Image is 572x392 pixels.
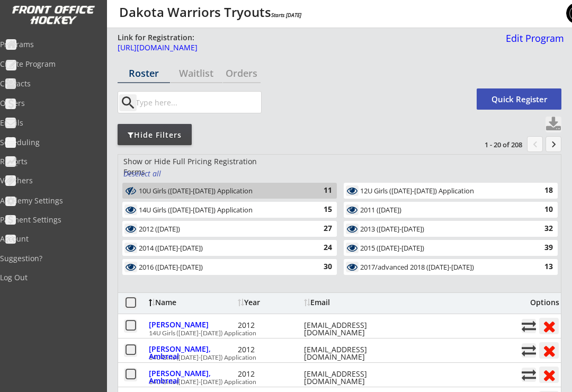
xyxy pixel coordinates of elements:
div: [EMAIL_ADDRESS][DOMAIN_NAME] [304,370,399,385]
div: 32 [532,224,553,234]
div: 2012 ([DATE]) [139,225,308,234]
div: Email [304,299,399,306]
div: 2017/advanced 2018 (Sept 13-14) [360,263,529,273]
div: 2012 [238,346,301,353]
div: Link for Registration: [118,32,196,43]
a: Edit Program [502,33,564,52]
button: keyboard_arrow_right [546,136,561,152]
div: Deselect all [123,168,163,179]
div: 30 [311,262,332,272]
div: 15 [311,204,332,215]
div: 2013 (Sept 13-14) [360,225,529,235]
button: chevron_left [527,136,543,152]
div: 2012 [238,322,301,329]
div: 1 - 20 of 208 [467,140,522,149]
div: 2014 (Sept 13-14) [139,244,308,254]
div: Options [522,299,559,306]
div: Waitlist [171,68,223,78]
div: 12U Girls ([DATE]-[DATE]) Application [360,187,529,195]
em: Starts [DATE] [271,11,301,19]
div: 2013 ([DATE]-[DATE]) [360,225,529,234]
div: 14U Girls ([DATE]-[DATE]) Application [149,330,516,336]
a: [URL][DOMAIN_NAME] [118,44,499,57]
div: 2015 ([DATE]-[DATE]) [360,244,529,253]
div: 39 [532,243,553,253]
div: 12U Girls (2013-2014) Application [360,186,529,197]
div: [PERSON_NAME], Ambreal [149,370,235,385]
div: [PERSON_NAME] [149,321,235,328]
div: 14U Girls ([DATE]-[DATE]) Application [139,206,308,215]
div: 2011 ([DATE]) [360,206,529,215]
button: Move player [522,368,536,382]
button: Move player [522,343,536,358]
div: 10 [532,204,553,215]
div: 10U Girls ([DATE]-[DATE]) Application [139,187,308,195]
div: 2016 (Sept 13-14) [139,263,308,273]
div: Hide Filters [118,130,192,140]
div: 2012 [238,370,301,378]
div: Edit Program [502,33,564,43]
button: search [119,94,137,111]
div: 11 [311,185,332,196]
div: 14U Girls (2011-2012) Application [139,206,308,216]
div: Orders [223,68,261,78]
div: 2017/advanced 2018 ([DATE]-[DATE]) [360,263,529,272]
button: Remove from roster (no refund) [539,367,559,383]
div: 2016 ([DATE]-[DATE]) [139,263,308,272]
div: 2014 ([DATE]-[DATE]) [139,244,308,253]
div: 2015 (Sept 13-14) [360,244,529,254]
div: Year [238,299,301,306]
button: Quick Register [477,88,561,110]
div: [EMAIL_ADDRESS][DOMAIN_NAME] [304,322,399,336]
button: Remove from roster (no refund) [539,342,559,359]
button: Click to download full roster. Your browser settings may try to block it, check your security set... [546,117,561,132]
div: [URL][DOMAIN_NAME] [118,44,499,51]
div: [EMAIL_ADDRESS][DOMAIN_NAME] [304,346,399,361]
div: [PERSON_NAME], Ambreal [149,345,235,360]
div: 2012 (Sept. 21) [139,225,308,235]
button: Remove from roster (no refund) [539,318,559,334]
button: Move player [522,319,536,333]
div: Roster [118,68,170,78]
div: 24 [311,243,332,253]
div: 18 [532,185,553,196]
div: 2011 (Sept 21) [360,206,529,216]
div: 10U Girls (2015-2016) Application [139,186,308,197]
div: 27 [311,224,332,234]
div: Name [149,299,235,306]
input: Type here... [133,92,261,113]
div: Show or Hide Full Pricing Registration Forms [123,156,279,177]
div: 13 [532,262,553,272]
